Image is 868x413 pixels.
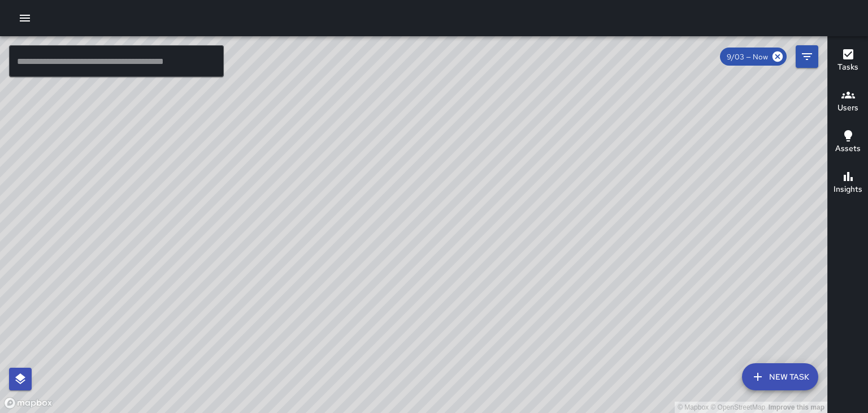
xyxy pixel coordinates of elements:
button: New Task [742,363,818,390]
div: 9/03 — Now [720,48,787,66]
button: Users [828,81,868,122]
h6: Insights [834,183,862,196]
button: Filters [796,45,818,68]
span: 9/03 — Now [720,52,775,62]
button: Assets [828,122,868,163]
h6: Users [837,102,858,114]
button: Tasks [828,41,868,81]
h6: Assets [835,143,861,155]
h6: Tasks [837,61,858,74]
button: Insights [828,163,868,204]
